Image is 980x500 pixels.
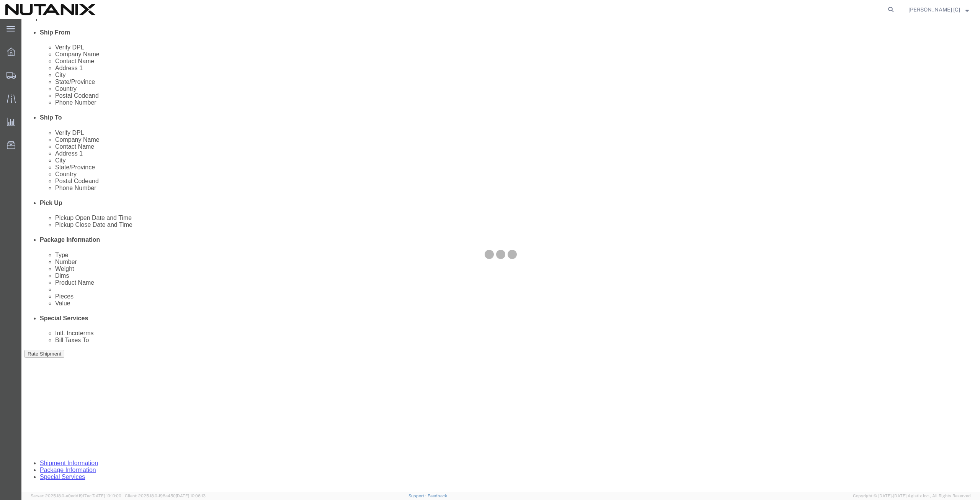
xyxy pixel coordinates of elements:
[428,493,447,498] a: Feedback
[5,4,96,15] img: logo
[853,493,971,499] span: Copyright © [DATE]-[DATE] Agistix Inc., All Rights Reserved
[91,493,121,498] span: [DATE] 10:10:00
[908,5,969,14] button: [PERSON_NAME] [C]
[908,5,960,14] span: Arthur Campos [C]
[408,493,428,498] a: Support
[31,493,121,498] span: Server: 2025.18.0-a0edd1917ac
[125,493,206,498] span: Client: 2025.18.0-198a450
[176,493,206,498] span: [DATE] 10:06:13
